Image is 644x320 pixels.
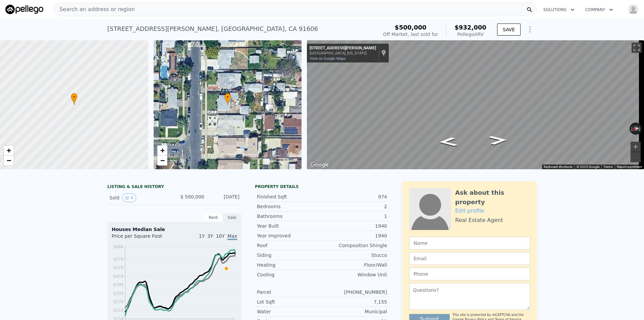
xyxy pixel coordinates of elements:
[310,46,376,51] div: [STREET_ADDRESS][PERSON_NAME]
[395,24,427,31] span: $500,000
[180,194,204,199] span: $ 500,000
[322,223,387,229] div: 1940
[257,252,322,259] div: Siding
[255,184,389,189] div: Property details
[409,237,530,249] input: Name
[629,126,642,132] button: Reset the view
[7,156,11,165] span: −
[4,155,14,166] a: Zoom out
[109,193,169,202] div: Sold
[71,93,77,105] div: •
[107,184,241,191] div: LISTING & SALE HISTORY
[210,193,239,202] div: [DATE]
[71,94,77,100] span: •
[112,226,237,233] div: Houses Median Sale
[223,213,241,222] div: Sale
[257,308,322,315] div: Water
[112,233,174,243] div: Price per Square Foot
[383,31,438,38] div: Off Market, last sold for
[454,24,486,31] span: $932,000
[257,223,322,229] div: Year Built
[381,49,386,57] a: Show location on map
[224,94,231,100] span: •
[322,193,387,200] div: 974
[257,232,322,239] div: Year Improved
[257,213,322,220] div: Bathrooms
[523,23,537,36] button: Show Options
[257,289,322,295] div: Parcel
[113,282,123,287] tspan: $399
[638,123,642,135] button: Rotate clockwise
[257,271,322,278] div: Cooling
[322,299,387,305] div: 7,155
[431,135,465,149] path: Go North, Beck Ave
[322,203,387,210] div: 2
[322,232,387,239] div: 1940
[580,4,619,16] button: Company
[4,145,14,155] a: Zoom in
[227,233,237,240] span: Max
[617,165,642,169] a: Report a problem
[113,300,123,304] tspan: $279
[322,242,387,249] div: Composition Shingle
[307,40,644,169] div: Street View
[113,257,123,262] tspan: $579
[257,299,322,305] div: Lot Sqft
[603,165,613,169] a: Terms (opens in new tab)
[631,142,641,152] button: Zoom in
[309,161,331,169] a: Open this area in Google Maps (opens a new window)
[455,216,503,224] div: Real Estate Agent
[257,262,322,268] div: Heating
[455,188,530,207] div: Ask about this property
[204,213,223,222] div: Rent
[157,145,167,155] a: Zoom in
[409,252,530,265] input: Email
[628,4,639,15] img: avatar
[544,165,573,169] button: Keyboard shortcuts
[409,268,530,280] input: Phone
[207,233,213,239] span: 3Y
[322,262,387,268] div: Floor/Wall
[199,233,205,239] span: 1Y
[307,40,644,169] div: Map
[632,43,642,53] button: Toggle fullscreen view
[630,123,633,135] button: Rotate counterclockwise
[322,213,387,220] div: 1
[7,146,11,154] span: +
[113,274,123,279] tspan: $459
[113,308,123,313] tspan: $219
[216,233,225,239] span: 10Y
[310,51,376,55] div: [GEOGRAPHIC_DATA], [US_STATE]
[113,291,123,296] tspan: $339
[224,93,231,105] div: •
[322,252,387,259] div: Stucco
[113,265,123,270] tspan: $519
[631,152,641,162] button: Zoom out
[322,308,387,315] div: Municipal
[577,165,599,169] span: © 2025 Google
[322,289,387,295] div: [PHONE_NUMBER]
[455,208,484,214] a: Edit profile
[309,161,331,169] img: Google
[122,193,136,202] button: View historical data
[160,156,164,165] span: −
[107,24,318,34] div: [STREET_ADDRESS][PERSON_NAME] , [GEOGRAPHIC_DATA] , CA 91606
[481,133,515,147] path: Go South, Beck Ave
[257,203,322,210] div: Bedrooms
[160,146,164,154] span: +
[538,4,580,16] button: Solutions
[322,271,387,278] div: Window Unit
[54,5,135,13] span: Search an address or region
[157,155,167,166] a: Zoom out
[310,56,346,61] a: View on Google Maps
[454,31,486,38] div: Pellego ARV
[497,24,521,36] button: SAVE
[257,242,322,249] div: Roof
[257,193,322,200] div: Finished Sqft
[5,5,43,14] img: Pellego
[113,244,123,249] tspan: $666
